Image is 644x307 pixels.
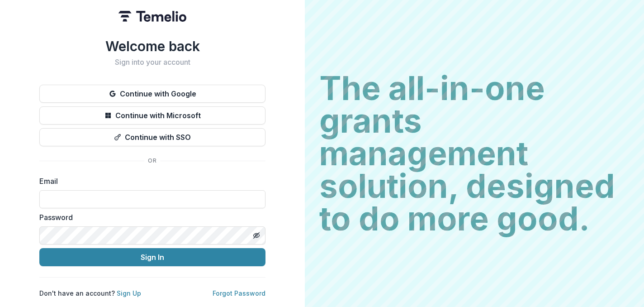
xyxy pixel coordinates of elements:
[118,11,186,22] img: Temelio
[39,128,265,146] button: Continue with SSO
[39,176,260,187] label: Email
[39,85,265,103] button: Continue with Google
[39,58,265,67] h2: Sign into your account
[117,289,141,297] a: Sign Up
[39,248,265,266] button: Sign In
[39,212,260,223] label: Password
[39,288,141,298] p: Don't have an account?
[39,106,265,125] button: Continue with Microsoft
[249,228,264,243] button: Toggle password visibility
[213,289,265,297] a: Forgot Password
[39,38,265,54] h1: Welcome back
